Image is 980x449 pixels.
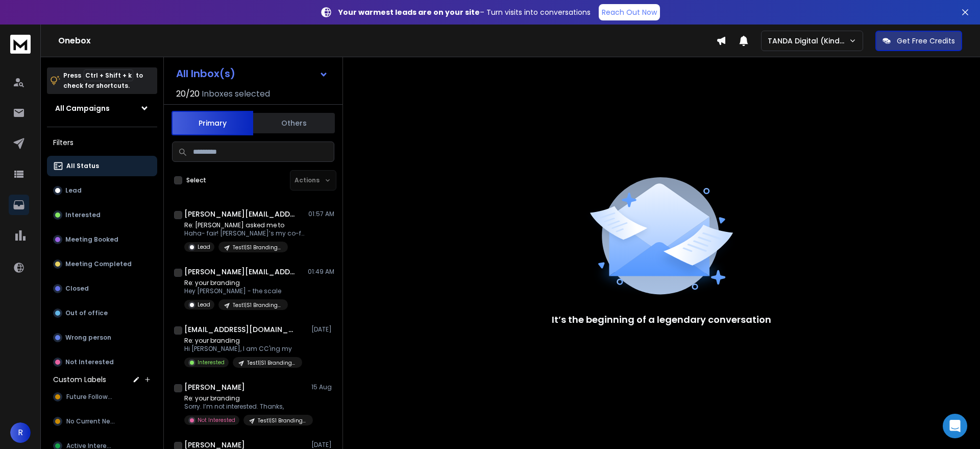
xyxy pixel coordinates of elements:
h1: All Inbox(s) [176,68,235,79]
p: Test1|S1 Branding + Funding Readiness|UK&Nordics|CEO, founder|210225 [258,417,307,424]
p: Lead [65,186,82,195]
button: All Campaigns [47,98,157,119]
button: Not Interested [47,352,157,372]
span: Future Followup [66,393,115,401]
button: R [10,422,31,443]
button: All Inbox(s) [168,63,336,84]
p: Reach Out Now [602,7,657,17]
p: Not Interested [65,358,114,366]
button: Others [253,112,335,134]
p: 15 Aug [311,383,334,391]
p: TANDA Digital (Kind Studio) [768,36,849,46]
button: Future Followup [47,387,157,407]
h3: Custom Labels [53,374,106,385]
span: 20 / 20 [176,88,200,100]
p: [DATE] [311,441,334,449]
p: Not Interested [198,416,235,424]
p: Meeting Booked [65,235,118,244]
p: Lead [198,301,210,309]
p: Re: your branding [184,279,288,287]
h1: [PERSON_NAME][EMAIL_ADDRESS][DOMAIN_NAME] [184,209,297,219]
p: Re: [PERSON_NAME] asked me to [184,221,307,229]
p: Interested [65,211,101,219]
p: Out of office [65,309,108,317]
h3: Filters [47,135,157,150]
img: logo [10,35,31,54]
label: Select [186,176,206,184]
button: Primary [171,111,253,135]
p: Test1|S1 Branding + Funding Readiness|UK&Nordics|CEO, founder|210225 [233,244,282,251]
button: Out of office [47,303,157,323]
p: 01:49 AM [308,268,334,276]
span: No Current Need [66,417,118,426]
p: Get Free Credits [897,36,955,46]
p: All Status [66,162,99,170]
strong: Your warmest leads are on your site [338,7,480,17]
p: Haha- fair! [PERSON_NAME]’s my co-founder. Totally [184,229,307,238]
p: – Turn visits into conversations [338,7,591,17]
p: Meeting Completed [65,260,132,268]
button: Get Free Credits [875,31,962,51]
p: 01:57 AM [308,210,334,218]
p: Closed [65,285,89,293]
button: Meeting Completed [47,254,157,274]
button: All Status [47,156,157,176]
button: Wrong person [47,327,157,348]
p: Press to check for shortcuts. [63,70,143,91]
h1: [EMAIL_ADDRESS][DOMAIN_NAME] [184,324,297,335]
h3: Inboxes selected [202,88,270,100]
p: Test1|S1 Branding + Funding Readiness|UK&Nordics|CEO, founder|210225 [247,359,296,367]
h1: [PERSON_NAME] [184,382,245,392]
p: Lead [198,243,210,251]
button: Closed [47,278,157,299]
button: Lead [47,180,157,201]
p: Hi [PERSON_NAME], I am CC'ing my [184,345,302,353]
h1: Onebox [58,35,716,47]
span: Ctrl + Shift + k [84,69,133,81]
button: Meeting Booked [47,229,157,250]
a: Reach Out Now [599,4,660,20]
p: Hey [PERSON_NAME] - the scale [184,287,288,295]
p: [DATE] [311,325,334,334]
h1: All Campaigns [55,103,110,113]
p: Test1|S1 Branding + Funding Readiness|UK&Nordics|CEO, founder|210225 [233,301,282,309]
h1: [PERSON_NAME][EMAIL_ADDRESS][DOMAIN_NAME] [184,267,297,277]
p: Interested [198,359,225,366]
div: Open Intercom Messenger [943,414,967,438]
p: Wrong person [65,334,111,342]
p: Sorry. I’m not interested. Thanks, [184,403,307,411]
p: Re: your branding [184,337,302,345]
button: Interested [47,205,157,225]
p: Re: your branding [184,394,307,403]
button: No Current Need [47,411,157,432]
p: It’s the beginning of a legendary conversation [552,313,771,327]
